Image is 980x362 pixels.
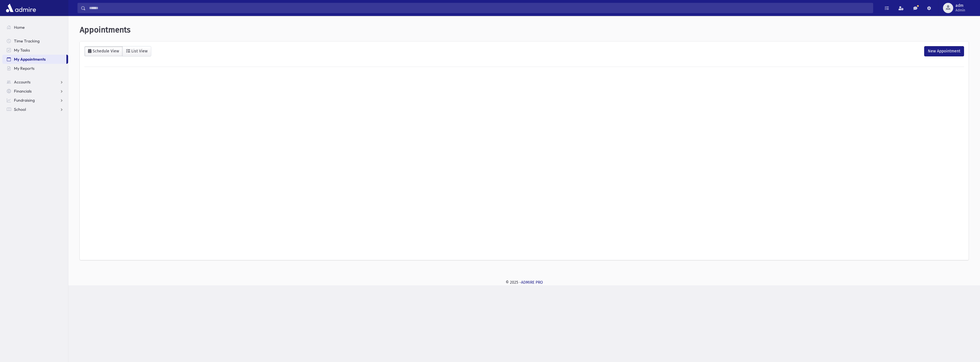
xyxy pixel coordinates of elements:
[924,46,964,56] div: New Appointment
[14,107,26,112] span: School
[2,36,68,46] a: Time Tracking
[80,25,130,34] span: Appointments
[14,89,32,94] span: Financials
[91,49,119,54] div: Schedule View
[14,79,30,85] span: Accounts
[2,105,68,114] a: School
[122,46,151,56] a: List View
[14,38,40,44] span: Time Tracking
[14,66,34,71] span: My Reports
[2,77,68,87] a: Accounts
[5,2,37,14] img: AdmirePro
[2,96,68,105] a: Fundraising
[2,87,68,96] a: Financials
[521,280,543,285] a: ADMIRE PRO
[77,279,971,285] div: © 2025 -
[14,57,46,62] span: My Appointments
[2,46,68,55] a: My Tasks
[2,64,68,73] a: My Reports
[14,25,25,30] span: Home
[955,8,965,13] span: Admin
[955,3,965,8] span: adm
[14,98,35,103] span: Fundraising
[130,49,148,54] div: List View
[14,48,30,53] span: My Tasks
[84,46,123,56] a: Schedule View
[86,3,873,13] input: Search
[2,23,68,32] a: Home
[2,55,66,64] a: My Appointments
